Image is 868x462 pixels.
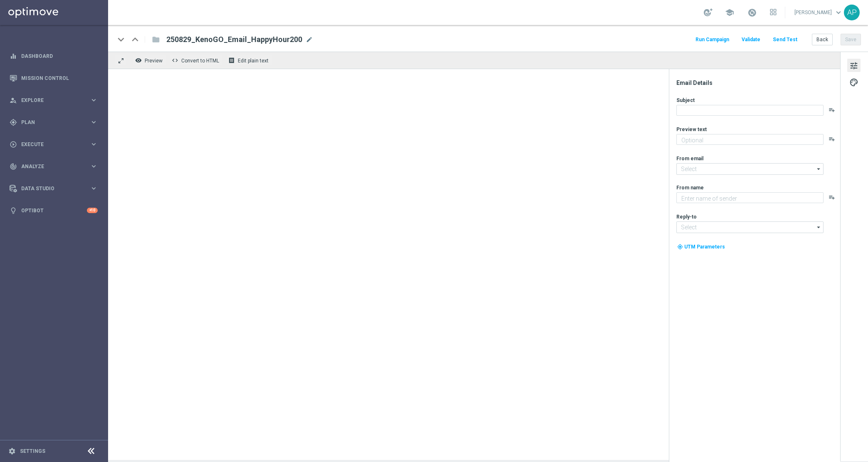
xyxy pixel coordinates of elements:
[847,59,861,72] button: tune
[226,55,272,66] button: receipt Edit plain text
[772,34,799,45] button: Send Test
[9,97,98,104] button: person_search Explore keyboard_arrow_right
[10,141,17,148] i: play_circle_outline
[90,140,98,148] i: keyboard_arrow_right
[10,119,17,126] i: gps_fixed
[21,186,90,191] span: Data Studio
[10,185,90,192] div: Data Studio
[145,58,163,64] span: Preview
[677,244,683,250] i: my_location
[812,34,833,45] button: Back
[829,107,835,113] button: playlist_add
[694,34,730,45] button: Run Campaign
[847,75,861,89] button: palette
[90,96,98,104] i: keyboard_arrow_right
[21,164,90,169] span: Analyze
[10,207,17,214] i: lightbulb
[10,45,98,67] div: Dashboard
[684,244,725,250] span: UTM Parameters
[676,184,704,191] label: From name
[9,185,98,192] button: Data Studio keyboard_arrow_right
[676,97,695,104] label: Subject
[841,34,861,45] button: Save
[21,45,98,67] a: Dashboard
[21,142,90,147] span: Execute
[676,242,726,251] button: my_location UTM Parameters
[10,199,98,221] div: Optibot
[9,119,98,126] button: gps_fixed Plan keyboard_arrow_right
[10,52,17,60] i: equalizer
[676,126,707,133] label: Preview text
[844,5,860,20] div: AP
[90,184,98,192] i: keyboard_arrow_right
[676,79,839,87] div: Email Details
[238,58,269,64] span: Edit plain text
[676,214,697,220] label: Reply-to
[10,163,17,170] i: track_changes
[834,8,843,17] span: keyboard_arrow_down
[90,162,98,170] i: keyboard_arrow_right
[21,67,98,89] a: Mission Control
[306,36,313,43] span: mode_edit
[21,98,90,103] span: Explore
[166,35,302,45] span: 250829_KenoGO_Email_HappyHour200
[740,34,762,45] button: Validate
[849,60,858,71] span: tune
[21,120,90,125] span: Plan
[10,141,90,148] div: Execute
[9,163,98,170] button: track_changes Analyze keyboard_arrow_right
[10,119,90,126] div: Plan
[20,449,45,454] a: Settings
[815,164,823,174] i: arrow_drop_down
[10,163,90,170] div: Analyze
[829,136,835,142] button: playlist_add
[10,97,17,104] i: person_search
[9,53,98,60] button: equalizer Dashboard
[815,222,823,233] i: arrow_drop_down
[135,57,142,64] i: remove_red_eye
[8,447,16,455] i: settings
[742,37,760,42] span: Validate
[10,97,90,104] div: Explore
[794,6,844,19] a: [PERSON_NAME]keyboard_arrow_down
[10,67,98,89] div: Mission Control
[172,57,178,64] span: code
[181,58,219,64] span: Convert to HTML
[676,163,824,175] input: Select
[9,141,98,148] button: play_circle_outline Execute keyboard_arrow_right
[90,118,98,126] i: keyboard_arrow_right
[133,55,166,66] button: remove_red_eye Preview
[9,207,98,214] button: lightbulb Optibot +10
[228,57,235,64] i: receipt
[9,75,98,82] button: Mission Control
[849,77,858,88] span: palette
[676,221,824,233] input: Select
[21,199,87,221] a: Optibot
[725,8,734,17] span: school
[170,55,223,66] button: code Convert to HTML
[829,194,835,201] button: playlist_add
[87,208,98,213] div: +10
[676,155,703,162] label: From email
